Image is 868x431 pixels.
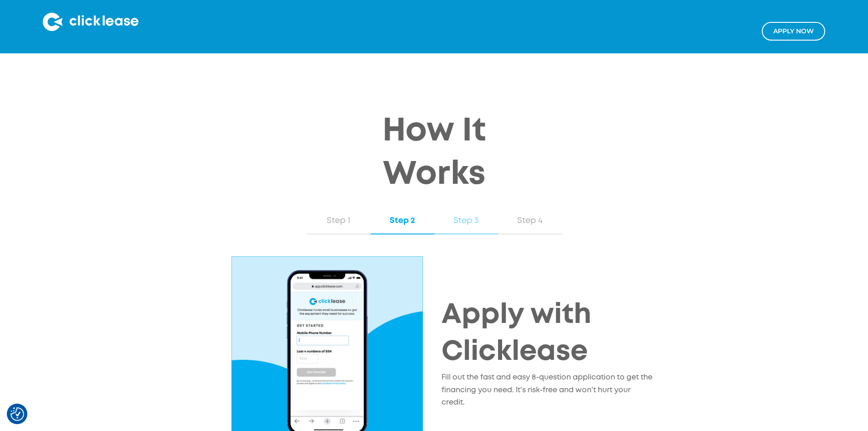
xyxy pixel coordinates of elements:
h2: How It Works [343,110,525,197]
div: Step 2 [380,215,425,227]
img: Revisit consent button [10,407,24,421]
div: Step 3 [443,215,489,227]
button: Consent Preferences [10,407,24,421]
h2: Apply with Clicklease [442,297,655,371]
p: Fill out the fast and easy 8-question application to get the financing you need. It's risk-free a... [442,371,655,409]
img: Clicklease logo [43,13,139,31]
div: Step 1 [316,215,361,227]
div: Step 4 [507,215,553,227]
a: Apply NOw [762,22,825,41]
